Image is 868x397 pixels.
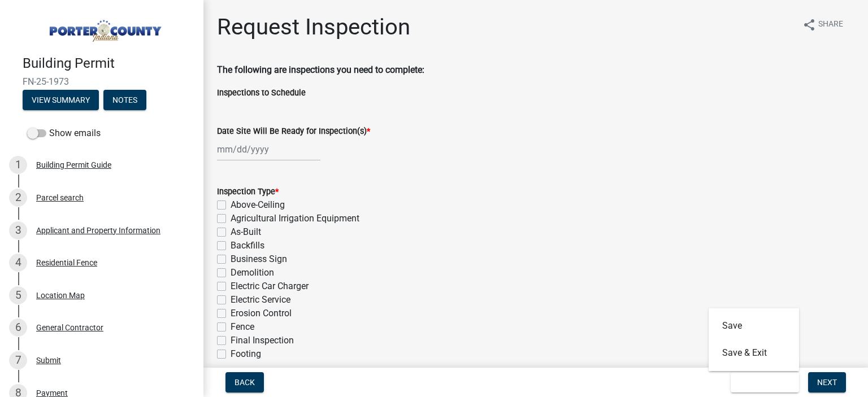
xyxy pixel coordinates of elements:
label: Final Inspection [231,334,294,347]
label: Above-Ceiling [231,198,285,212]
label: Backfills [231,239,264,252]
div: Location Map [36,291,85,299]
h4: Building Permit [23,55,194,72]
label: Demolition [231,266,274,280]
label: Show emails [27,126,101,140]
button: shareShare [793,14,852,36]
button: View Summary [23,90,99,110]
img: Porter County, Indiana [23,12,185,43]
label: Fence [231,320,254,334]
div: Parcel search [36,194,84,202]
label: Footing [231,347,261,361]
label: Footing/Post Hole [231,361,303,374]
label: Agricultural Irrigation Equipment [231,212,359,225]
span: FN-25-1973 [23,76,181,87]
button: Next [808,372,846,392]
button: Save & Exit [709,339,799,367]
i: share [802,18,816,32]
div: Payment [36,389,68,397]
button: Save & Exit [731,372,799,392]
span: Back [235,378,255,387]
div: 6 [9,319,27,337]
span: Save & Exit [740,378,783,387]
div: Submit [36,356,61,364]
div: Save & Exit [709,308,799,371]
input: mm/dd/yyyy [217,138,320,161]
div: 7 [9,351,27,369]
label: Inspection Type [217,188,279,196]
label: Electric Car Charger [231,280,309,293]
div: 4 [9,254,27,272]
strong: The following are inspections you need to complete: [217,64,424,75]
button: Notes [103,90,146,110]
div: 3 [9,221,27,239]
div: Applicant and Property Information [36,226,160,234]
h1: Request Inspection [217,14,410,41]
div: 2 [9,189,27,207]
label: Date Site Will Be Ready for Inspection(s) [217,128,370,136]
label: Electric Service [231,293,290,307]
button: Back [225,372,264,392]
div: Building Permit Guide [36,161,111,169]
label: As-Built [231,225,261,239]
div: Residential Fence [36,259,97,267]
span: Share [818,18,843,32]
button: Save [709,312,799,339]
label: Erosion Control [231,307,292,320]
wm-modal-confirm: Summary [23,96,99,105]
span: Next [817,378,837,387]
wm-modal-confirm: Notes [103,96,146,105]
div: 5 [9,286,27,304]
label: Inspections to Schedule [217,89,306,97]
label: Business Sign [231,252,287,266]
div: 1 [9,156,27,174]
div: General Contractor [36,324,103,331]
